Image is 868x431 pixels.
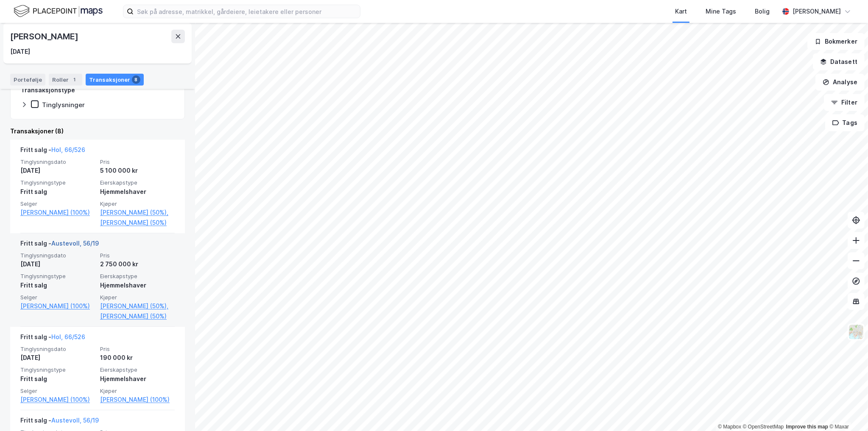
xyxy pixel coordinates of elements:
span: Tinglysningsdato [20,158,95,166]
div: 190 000 kr [100,353,175,363]
div: Hjemmelshaver [100,374,175,384]
a: Hol, 66/526 [51,333,85,340]
button: Analyse [815,74,865,91]
span: Eierskapstype [100,179,175,186]
span: Eierskapstype [100,273,175,280]
div: Roller [49,74,82,86]
div: Portefølje [10,74,45,86]
div: Mine Tags [706,6,736,17]
div: Fritt salg - [20,415,99,429]
a: OpenStreetMap [743,424,784,430]
div: Fritt salg - [20,145,85,158]
div: 1 [70,75,79,84]
button: Datasett [813,53,865,70]
div: Transaksjonstype [21,85,75,95]
span: Kjøper [100,387,175,395]
button: Bokmerker [807,33,865,50]
div: Tinglysninger [42,101,85,109]
div: [PERSON_NAME] [793,6,841,17]
div: Kontrollprogram for chat [826,390,868,431]
button: Tags [825,114,865,131]
a: Improve this map [786,424,828,430]
div: [PERSON_NAME] [10,30,80,43]
span: Pris [100,252,175,259]
a: [PERSON_NAME] (100%) [20,207,95,218]
span: Pris [100,345,175,353]
a: [PERSON_NAME] (50%), [100,301,175,311]
div: Fritt salg [20,374,95,384]
span: Tinglysningstype [20,179,95,186]
span: Tinglysningstype [20,273,95,280]
button: Filter [824,94,865,111]
span: Selger [20,200,95,207]
span: Tinglysningstype [20,366,95,373]
div: Kart [675,6,687,17]
a: [PERSON_NAME] (50%) [100,218,175,228]
a: Austevoll, 56/19 [51,240,99,247]
span: Pris [100,158,175,166]
div: 8 [132,75,140,84]
div: Transaksjoner (8) [10,126,185,136]
div: Hjemmelshaver [100,280,175,290]
div: Fritt salg - [20,238,99,252]
a: [PERSON_NAME] (100%) [20,301,95,311]
span: Tinglysningsdato [20,345,95,353]
div: [DATE] [20,166,95,176]
span: Kjøper [100,200,175,207]
a: Hol, 66/526 [51,146,85,153]
a: [PERSON_NAME] (100%) [20,395,95,405]
div: [DATE] [20,353,95,363]
div: [DATE] [10,47,30,57]
a: Austevoll, 56/19 [51,417,99,424]
a: [PERSON_NAME] (50%), [100,207,175,218]
div: Transaksjoner [86,74,144,86]
div: Fritt salg [20,187,95,197]
a: Mapbox [718,424,741,430]
div: Bolig [755,6,770,17]
div: Hjemmelshaver [100,187,175,197]
iframe: Chat Widget [826,390,868,431]
div: 5 100 000 kr [100,166,175,176]
img: Z [848,324,864,340]
div: [DATE] [20,259,95,269]
span: Selger [20,294,95,301]
div: Fritt salg - [20,332,85,345]
span: Selger [20,387,95,395]
a: [PERSON_NAME] (50%) [100,311,175,321]
span: Tinglysningsdato [20,252,95,259]
div: 2 750 000 kr [100,259,175,269]
div: Fritt salg [20,280,95,290]
a: [PERSON_NAME] (100%) [100,395,175,405]
span: Eierskapstype [100,366,175,373]
span: Kjøper [100,294,175,301]
input: Søk på adresse, matrikkel, gårdeiere, leietakere eller personer [134,5,360,18]
img: logo.f888ab2527a4732fd821a326f86c7f29.svg [14,4,103,19]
